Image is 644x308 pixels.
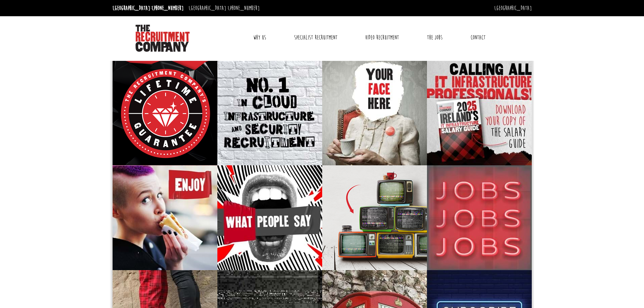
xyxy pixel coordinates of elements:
[187,3,261,14] li: [GEOGRAPHIC_DATA]:
[289,29,342,46] a: Specialist Recruitment
[422,29,448,46] a: The Jobs
[494,4,532,12] a: [GEOGRAPHIC_DATA]
[466,29,491,46] a: Contact
[136,25,190,52] img: The Recruitment Company
[228,4,260,12] a: [PHONE_NUMBER]
[360,29,404,46] a: Video Recruitment
[248,29,271,46] a: Why Us
[111,3,185,14] li: [GEOGRAPHIC_DATA]:
[152,4,184,12] a: [PHONE_NUMBER]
